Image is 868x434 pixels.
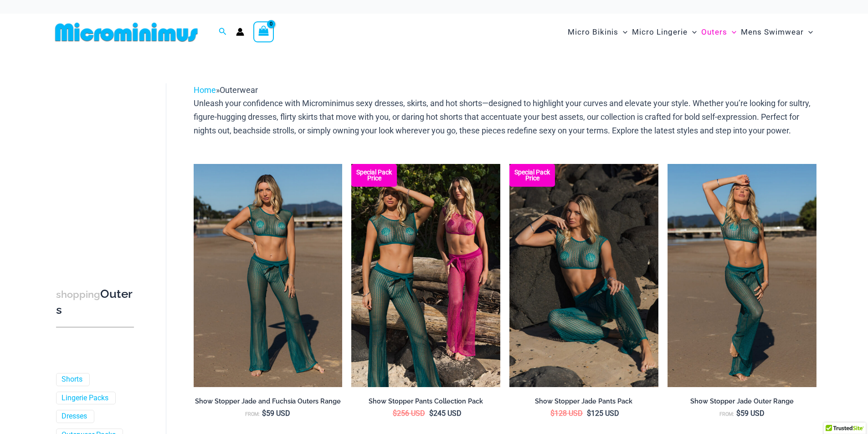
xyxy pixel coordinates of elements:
bdi: 59 USD [262,409,290,418]
a: Account icon link [236,28,244,36]
a: Dresses [62,412,87,421]
bdi: 128 USD [550,409,583,418]
b: Special Pack Price [351,169,397,181]
img: Collection Pack (6) [351,164,500,387]
a: Home [194,85,216,95]
a: View Shopping Cart, empty [253,21,274,42]
a: Lingerie Packs [62,393,108,403]
span: Micro Lingerie [632,20,688,44]
bdi: 245 USD [429,409,462,418]
h3: Outers [56,286,134,318]
h2: Show Stopper Pants Collection Pack [351,397,500,406]
img: Show Stopper Jade 366 Top 5007 pants 01 [668,164,817,387]
span: $ [262,409,266,418]
bdi: 59 USD [736,409,765,418]
b: Special Pack Price [509,169,555,181]
p: Unleash your confidence with Microminimus sexy dresses, skirts, and hot shorts—designed to highli... [194,97,817,137]
span: Menu Toggle [618,20,627,44]
h2: Show Stopper Jade Outer Range [668,397,817,406]
span: » [194,85,258,95]
a: Show Stopper Jade Pants Pack [509,397,658,409]
span: Menu Toggle [688,20,697,44]
a: Mens SwimwearMenu ToggleMenu Toggle [739,18,815,46]
span: From: [245,411,260,417]
bdi: 256 USD [393,409,425,418]
a: Collection Pack (6) Collection Pack BCollection Pack B [351,164,500,387]
img: Show Stopper Jade 366 Top 5007 pants 08 [509,164,658,387]
span: Menu Toggle [804,20,813,44]
a: OutersMenu ToggleMenu Toggle [699,18,739,46]
span: Mens Swimwear [741,20,804,44]
h2: Show Stopper Jade Pants Pack [509,397,658,406]
a: Show Stopper Jade 366 Top 5007 pants 01Show Stopper Jade 366 Top 5007 pants 05Show Stopper Jade 3... [668,164,817,387]
span: Micro Bikinis [568,20,618,44]
a: Search icon link [219,26,227,38]
a: Micro LingerieMenu ToggleMenu Toggle [630,18,699,46]
a: Show Stopper Jade 366 Top 5007 pants 03Show Stopper Fuchsia 366 Top 5007 pants 03Show Stopper Fuc... [194,164,343,387]
bdi: 125 USD [587,409,619,418]
span: $ [429,409,433,418]
iframe: TrustedSite Certified [56,76,138,258]
a: Show Stopper Jade 366 Top 5007 pants 08 Show Stopper Jade 366 Top 5007 pants 05Show Stopper Jade ... [509,164,658,387]
img: Show Stopper Jade 366 Top 5007 pants 03 [194,164,343,387]
nav: Site Navigation [564,17,817,47]
span: shopping [56,289,100,300]
span: $ [587,409,591,418]
a: Show Stopper Pants Collection Pack [351,397,500,409]
span: Outerwear [220,85,258,95]
a: Shorts [62,375,82,384]
img: MM SHOP LOGO FLAT [51,22,201,42]
span: $ [736,409,740,418]
a: Micro BikinisMenu ToggleMenu Toggle [565,18,630,46]
span: Menu Toggle [727,20,736,44]
a: Show Stopper Jade and Fuchsia Outers Range [194,397,343,409]
h2: Show Stopper Jade and Fuchsia Outers Range [194,397,343,406]
a: Show Stopper Jade Outer Range [668,397,817,409]
span: $ [550,409,555,418]
span: $ [393,409,397,418]
span: Outers [701,20,727,44]
span: From: [719,411,734,417]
